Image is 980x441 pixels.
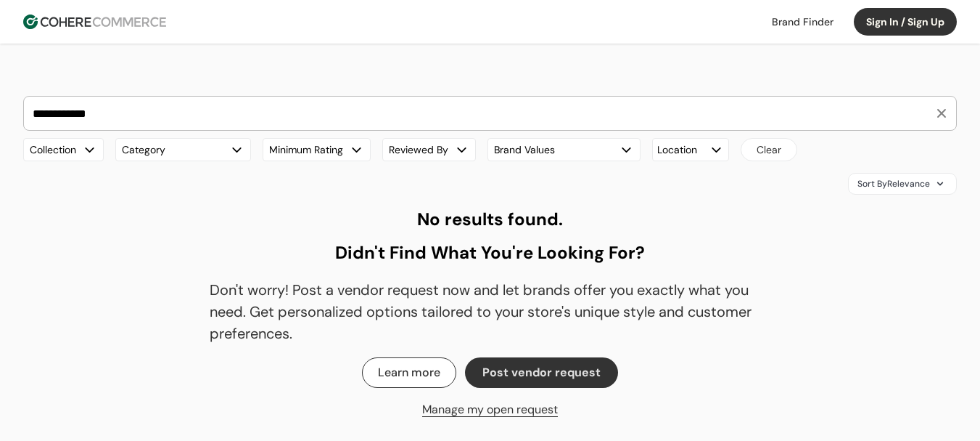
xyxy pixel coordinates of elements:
p: Don't worry! Post a vendor request now and let brands offer you exactly what you need. Get person... [210,279,770,344]
h3: Didn't Find What You're Looking For? [335,240,645,266]
img: Cohere Logo [23,15,166,29]
span: Sort By Relevance [857,177,930,190]
a: Learn more [378,364,440,381]
div: Manage my open request [422,401,558,418]
button: Post vendor request [465,357,618,388]
button: Sign In / Sign Up [854,8,957,36]
button: Clear [741,138,797,161]
h3: No results found. [417,206,563,232]
a: Manage my open request [422,395,558,424]
button: Learn more [362,357,456,388]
